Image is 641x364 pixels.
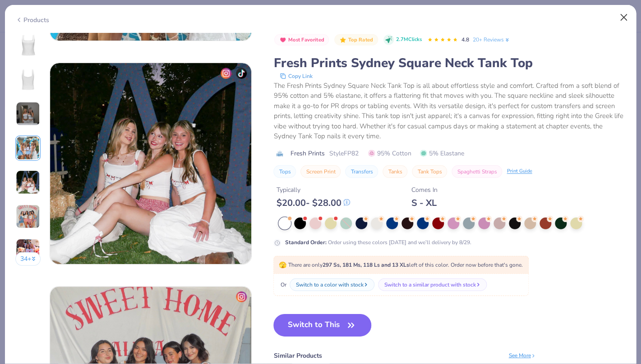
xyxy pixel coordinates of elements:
div: The Fresh Prints Sydney Square Neck Tank Top is all about effortless style and comfort. Crafted f... [273,81,626,141]
button: copy to clipboard [277,72,315,81]
div: Switch to a similar product with stock [384,281,475,289]
img: insta-icon.png [236,291,247,302]
span: 95% Cotton [368,149,411,158]
img: tiktok-icon.png [236,68,247,79]
div: Order using these colors [DATE] and we’ll delivery by 8/29. [285,238,471,246]
span: There are only left of this color. Order now before that's gone. [278,261,522,268]
img: insta-icon.png [221,68,231,79]
button: Switch to a similar product with stock [378,278,487,291]
span: Or [278,281,286,289]
span: 🫣 [278,261,286,269]
button: Close [615,9,632,26]
div: S - XL [411,197,437,209]
div: $ 20.00 - $ 28.00 [276,197,350,209]
div: Fresh Prints Sydney Square Neck Tank Top [273,55,626,72]
img: Back [17,69,39,91]
button: Switch to a color with stock [290,278,374,291]
img: User generated content [16,205,40,229]
img: a7b5a957-21c5-4fce-8aa5-67990158daa2 [50,63,251,264]
span: Most Favorited [288,37,324,42]
div: See More [508,351,536,359]
img: User generated content [16,239,40,263]
div: Print Guide [507,168,532,175]
button: Tops [273,165,296,178]
button: Switch to This [273,314,371,337]
button: 34+ [15,252,41,266]
img: Front [17,35,39,56]
img: User generated content [16,136,40,160]
div: Products [15,15,49,25]
span: Top Rated [348,37,374,42]
span: 4.8 [461,36,469,43]
strong: 297 Ss, 181 Ms, 118 Ls and 13 XLs [322,261,409,268]
div: Typically [276,185,350,195]
button: Screen Print [300,165,341,178]
button: Badge Button [334,34,378,46]
img: User generated content [16,102,40,126]
span: Style FP82 [329,149,358,158]
strong: Standard Order : [285,239,326,246]
button: Tank Tops [412,165,447,178]
button: Badge Button [274,34,329,46]
div: Comes In [411,185,437,195]
img: Most Favorited sort [279,36,286,44]
a: 20+ Reviews [473,36,510,44]
div: 4.8 Stars [427,33,458,47]
button: Transfers [345,165,378,178]
button: Tanks [383,165,407,178]
span: 2.7M Clicks [396,36,422,44]
div: Similar Products [273,351,322,360]
img: Top Rated sort [339,36,346,44]
span: 5% Elastane [420,149,464,158]
img: brand logo [273,150,286,157]
button: Spaghetti Straps [452,165,502,178]
img: User generated content [16,170,40,195]
div: Switch to a color with stock [295,281,363,289]
span: Fresh Prints [290,149,324,158]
